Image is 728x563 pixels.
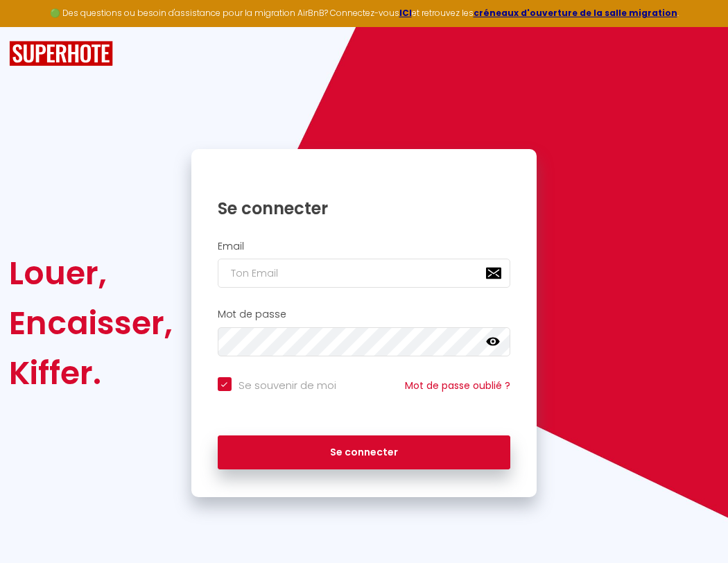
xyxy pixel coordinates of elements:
[405,379,510,392] a: Mot de passe oublié ?
[218,259,511,288] input: Ton Email
[218,198,511,219] h1: Se connecter
[474,7,677,19] a: créneaux d'ouverture de la salle migration
[218,435,511,470] button: Se connecter
[9,298,173,348] div: Encaisser,
[399,7,412,19] a: ICI
[218,309,511,320] h2: Mot de passe
[9,41,113,67] img: SuperHote logo
[9,248,173,298] div: Louer,
[218,241,511,252] h2: Email
[9,348,173,398] div: Kiffer.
